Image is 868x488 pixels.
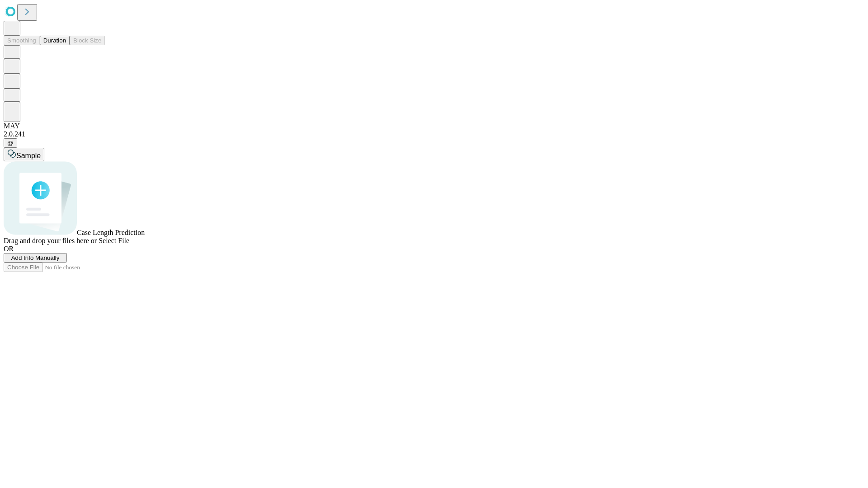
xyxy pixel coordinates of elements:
[11,254,60,261] span: Add Info Manually
[4,245,14,253] span: OR
[4,253,67,263] button: Add Info Manually
[4,130,864,138] div: 2.0.241
[4,138,17,148] button: @
[7,140,14,146] span: @
[4,36,40,45] button: Smoothing
[40,36,70,45] button: Duration
[4,148,44,161] button: Sample
[99,237,129,244] span: Select File
[16,152,41,160] span: Sample
[4,122,864,130] div: MAY
[4,237,97,244] span: Drag and drop your files here or
[70,36,105,45] button: Block Size
[77,229,145,236] span: Case Length Prediction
